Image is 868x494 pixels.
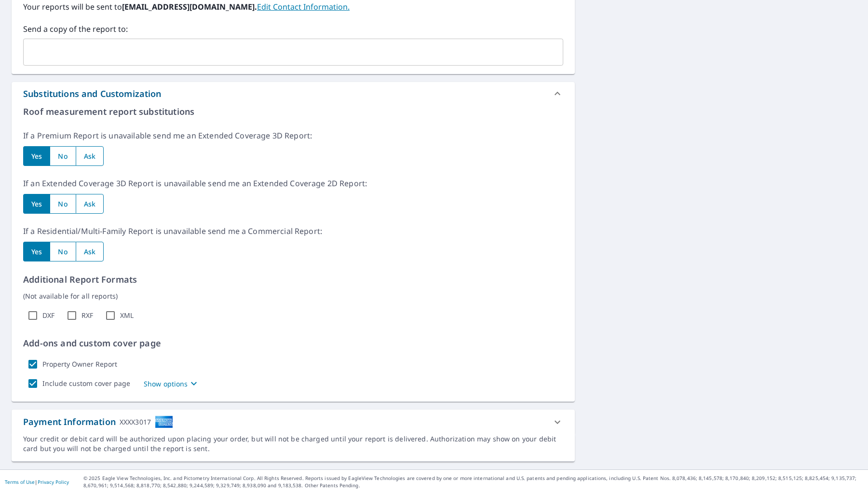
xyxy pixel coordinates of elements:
div: XXXX3017 [120,415,151,428]
b: [EMAIL_ADDRESS][DOMAIN_NAME]. [122,1,257,12]
div: Payment Information [23,415,173,428]
a: Terms of Use [5,479,35,485]
p: © 2025 Eagle View Technologies, Inc. and Pictometry International Corp. All Rights Reserved. Repo... [83,475,863,489]
div: Payment InformationXXXX3017cardImage [12,410,575,434]
label: XML [120,311,134,320]
label: Your reports will be sent to [23,1,563,13]
a: Privacy Policy [38,479,69,485]
label: RXF [81,311,93,320]
label: DXF [42,311,54,320]
p: | [5,479,69,485]
p: Show options [144,379,188,389]
label: Send a copy of the report to: [23,23,563,35]
p: If an Extended Coverage 3D Report is unavailable send me an Extended Coverage 2D Report: [23,178,563,189]
p: (Not available for all reports) [23,291,563,301]
div: Substitutions and Customization [12,82,575,105]
label: Property Owner Report [42,360,117,369]
div: Your credit or debit card will be authorized upon placing your order, but will not be charged unt... [23,434,563,453]
p: Additional Report Formats [23,273,563,286]
p: If a Premium Report is unavailable send me an Extended Coverage 3D Report: [23,130,563,141]
a: EditContactInfo [257,1,350,12]
p: Add-ons and custom cover page [23,337,563,350]
p: If a Residential/Multi-Family Report is unavailable send me a Commercial Report: [23,225,563,237]
div: Substitutions and Customization [23,87,162,100]
button: Show options [144,378,200,389]
label: Include custom cover page [42,379,130,388]
img: cardImage [155,415,173,428]
p: Roof measurement report substitutions [23,105,563,118]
